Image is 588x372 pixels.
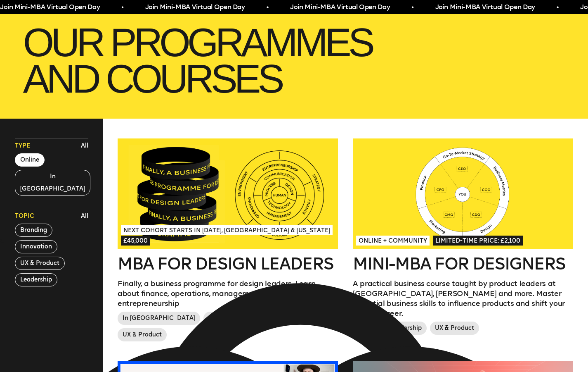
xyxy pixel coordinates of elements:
[15,240,57,253] button: Innovation
[118,138,338,345] a: Next Cohort Starts in [DATE], [GEOGRAPHIC_DATA] & [US_STATE]£45,000MBA for Design LeadersFinally,...
[356,236,430,246] span: Online + Community
[266,2,268,12] span: •
[79,210,90,222] button: All
[15,224,52,237] button: Branding
[411,2,413,12] span: •
[121,236,150,246] span: £45,000
[15,16,574,105] h1: our Programmes and courses
[15,212,34,220] span: Topic
[353,138,573,338] a: Online + CommunityLimited-time price: £2,100Mini-MBA for DesignersA practical business course tau...
[79,140,90,152] button: All
[121,2,123,12] span: •
[433,236,523,246] span: Limited-time price: £2,100
[15,170,91,196] button: In [GEOGRAPHIC_DATA]
[556,2,558,12] span: •
[15,153,45,167] button: Online
[121,225,333,235] span: Next Cohort Starts in [DATE], [GEOGRAPHIC_DATA] & [US_STATE]
[15,142,30,150] span: Type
